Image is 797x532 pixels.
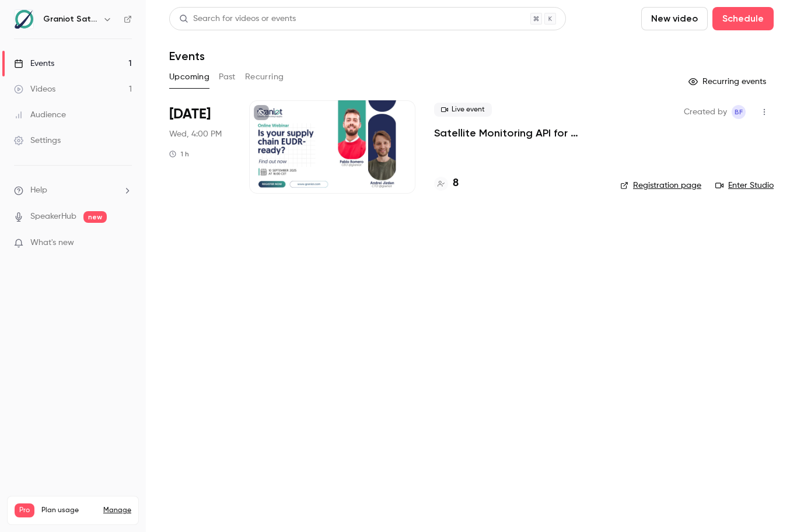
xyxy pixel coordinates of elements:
[169,68,209,86] button: Upcoming
[732,105,746,119] span: Beliza Falcon
[434,126,602,140] a: Satellite Monitoring API for Deforestation Verification – EUDR Supply Chains
[453,176,459,191] h4: 8
[245,68,284,86] button: Recurring
[41,506,96,515] span: Plan usage
[30,211,76,223] a: SpeakerHub
[30,184,47,197] span: Help
[715,180,774,191] a: Enter Studio
[14,58,54,69] div: Events
[219,68,236,86] button: Past
[103,506,131,515] a: Manage
[169,49,205,63] h1: Events
[683,72,774,91] button: Recurring events
[169,105,211,124] span: [DATE]
[15,503,34,517] span: Pro
[169,128,222,140] span: Wed, 4:00 PM
[14,184,132,197] li: help-dropdown-opener
[735,105,743,119] span: BF
[620,180,701,191] a: Registration page
[14,83,55,95] div: Videos
[30,237,74,249] span: What's new
[169,149,189,159] div: 1 h
[43,13,98,25] h6: Graniot Satellite Technologies SL
[14,135,61,146] div: Settings
[434,103,492,117] span: Live event
[15,10,33,29] img: Graniot Satellite Technologies SL
[14,109,66,121] div: Audience
[434,176,459,191] a: 8
[179,13,296,25] div: Search for videos or events
[83,211,107,223] span: new
[684,105,727,119] span: Created by
[641,7,708,30] button: New video
[712,7,774,30] button: Schedule
[169,100,230,194] div: Sep 10 Wed, 4:00 PM (Europe/Paris)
